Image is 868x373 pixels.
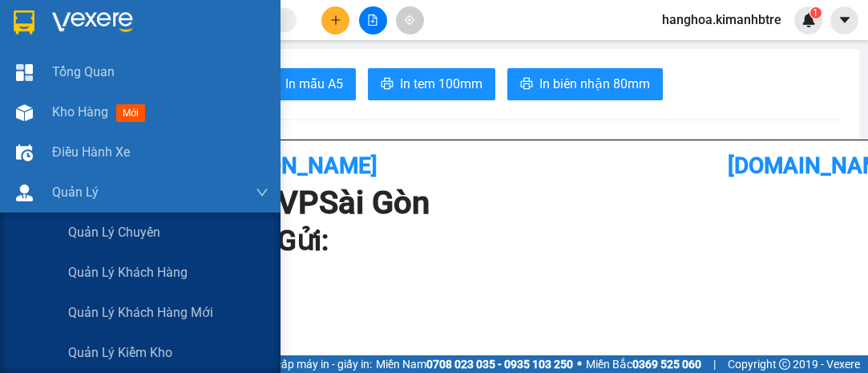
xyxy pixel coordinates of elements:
[16,64,33,81] img: dashboard-icon
[14,10,34,34] img: logo-vxr
[830,6,858,34] button: caret-down
[426,358,573,371] strong: 0708 023 035 - 0935 103 250
[116,104,145,122] span: mới
[368,68,495,100] button: printerIn tem 100mm
[52,62,115,82] span: Tổng Quan
[68,343,172,363] span: Quản lý kiểm kho
[539,74,650,94] span: In biên nhận 80mm
[247,355,372,373] span: Cung cấp máy in - giấy in:
[68,222,160,242] span: Quản lý chuyến
[801,13,816,27] img: icon-new-feature
[649,10,794,30] span: hanghoa.kimanhbtre
[400,74,482,94] span: In tem 100mm
[779,359,790,370] span: copyright
[838,13,852,27] span: caret-down
[520,77,533,92] span: printer
[713,355,716,373] span: |
[359,6,387,34] button: file-add
[367,14,378,26] span: file-add
[68,302,213,322] span: Quản lý khách hàng mới
[330,14,341,26] span: plus
[16,184,33,201] img: warehouse-icon
[810,7,822,18] sup: 1
[256,186,268,199] span: down
[813,7,818,18] span: 1
[16,104,33,121] img: warehouse-icon
[632,358,701,371] strong: 0369 525 060
[376,355,573,373] span: Miền Nam
[253,68,356,100] button: printerIn mẫu A5
[321,6,349,34] button: plus
[404,14,415,26] span: aim
[52,142,130,162] span: Điều hành xe
[396,6,424,34] button: aim
[577,361,582,367] span: ⚪️
[16,144,33,161] img: warehouse-icon
[52,104,108,120] span: Kho hàng
[586,355,701,373] span: Miền Bắc
[285,74,343,94] span: In mẫu A5
[507,68,663,100] button: printerIn biên nhận 80mm
[52,182,99,202] span: Quản Lý
[381,77,394,92] span: printer
[68,262,188,282] span: Quản lý khách hàng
